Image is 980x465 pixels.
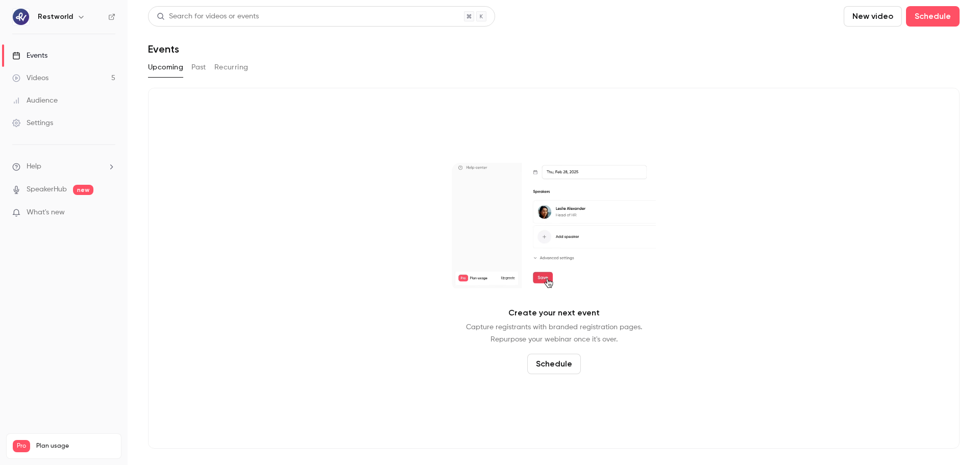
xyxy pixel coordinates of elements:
[12,95,58,106] div: Audience
[12,51,47,61] div: Events
[191,59,206,76] button: Past
[13,440,30,452] span: Pro
[148,59,183,76] button: Upcoming
[466,321,642,346] p: Capture registrants with branded registration pages. Repurpose your webinar once it's over.
[157,11,259,22] div: Search for videos or events
[13,9,29,25] img: Restworld
[27,161,41,172] span: Help
[27,207,65,218] span: What's new
[12,73,48,83] div: Videos
[148,43,179,55] h1: Events
[73,185,93,195] span: new
[12,161,115,172] li: help-dropdown-opener
[38,12,73,22] h6: Restworld
[527,354,581,374] button: Schedule
[103,208,115,217] iframe: Noticeable Trigger
[27,184,67,195] a: SpeakerHub
[36,442,115,450] span: Plan usage
[214,59,249,76] button: Recurring
[906,6,960,27] button: Schedule
[12,118,53,128] div: Settings
[844,6,902,27] button: New video
[508,307,600,319] p: Create your next event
